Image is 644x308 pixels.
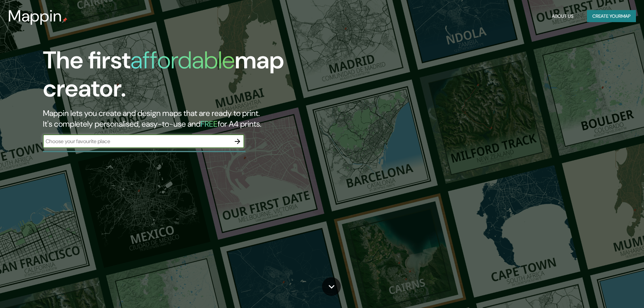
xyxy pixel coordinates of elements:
[43,108,365,129] h2: Mappin lets you create and design maps that are ready to print. It's completely personalised, eas...
[549,10,576,22] button: About Us
[8,7,62,25] h3: Mappin
[130,45,235,76] h1: affordable
[587,10,636,22] button: Create yourmap
[201,119,218,129] h5: FREE
[43,137,231,145] input: Choose your favourite place
[43,46,365,108] h1: The first map creator.
[62,17,67,23] img: mappin-pin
